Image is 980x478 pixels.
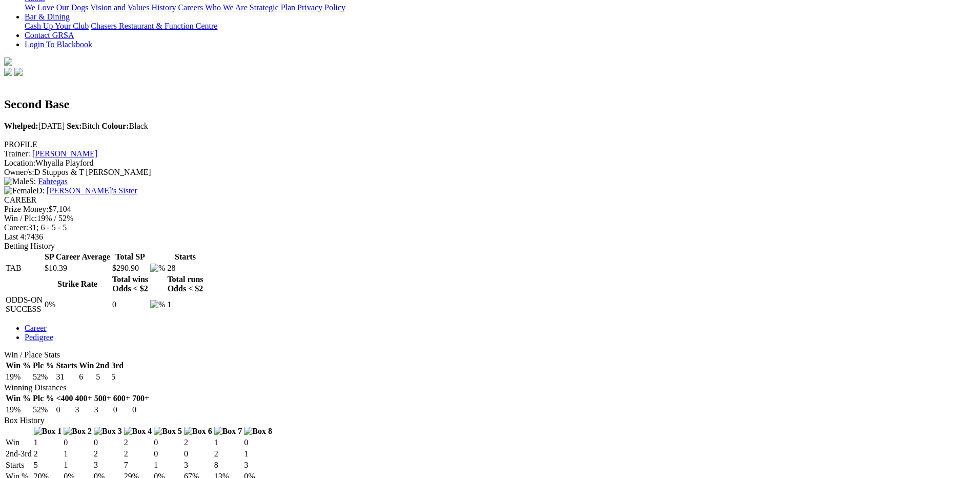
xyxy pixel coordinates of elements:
td: 1 [214,437,243,448]
img: facebook.svg [4,68,12,76]
th: Starts [55,361,77,371]
td: 52% [32,405,54,415]
td: 5 [33,460,63,470]
th: Total wins Odds < $2 [112,274,149,294]
td: 31 [55,372,77,382]
a: Vision and Values [90,3,149,12]
a: Login To Blackbook [25,40,92,49]
td: 0 [55,405,73,415]
img: Box 7 [214,427,242,436]
img: Box 6 [184,427,212,436]
td: 0 [113,405,131,415]
a: We Love Our Dogs [25,3,88,12]
a: Chasers Restaurant & Function Centre [91,22,217,30]
a: Privacy Policy [297,3,345,12]
a: [PERSON_NAME]'s Sister [47,186,137,195]
th: 2nd [95,361,110,371]
td: 1 [63,449,92,459]
td: 52% [32,372,54,382]
th: Win % [5,393,31,404]
img: % [150,264,165,273]
td: 1 [153,460,182,470]
td: 19% [5,405,31,415]
div: Whyalla Playford [4,158,968,168]
img: Female [4,186,36,195]
td: 0 [112,295,149,314]
span: Location: [4,158,35,167]
img: % [150,300,165,309]
img: Box 5 [154,427,182,436]
a: Strategic Plan [250,3,295,12]
td: 3 [75,405,93,415]
td: 6 [78,372,94,382]
td: Starts [5,460,32,470]
td: 0 [153,437,182,448]
td: Win [5,437,32,448]
span: Career: [4,223,28,232]
td: 3 [93,460,122,470]
th: Starts [167,252,203,262]
div: 31; 6 - 5 - 5 [4,223,968,232]
td: 28 [167,263,203,273]
td: 1 [63,460,92,470]
th: Win % [5,361,31,371]
img: Box 1 [34,427,62,436]
div: D Stuppos & T [PERSON_NAME] [4,168,968,177]
img: Box 8 [244,427,272,436]
td: 0 [183,449,213,459]
th: <400 [55,393,73,404]
span: D: [4,186,45,195]
td: $10.39 [44,263,111,273]
a: Careers [178,3,203,12]
b: Sex: [67,122,81,130]
div: 19% / 52% [4,214,968,223]
th: Plc % [32,361,54,371]
td: 2 [183,437,213,448]
td: 1 [33,437,63,448]
a: Career [25,324,47,332]
div: About [25,3,968,12]
div: 7436 [4,232,968,242]
span: S: [4,177,36,186]
td: 1 [167,295,203,314]
td: TAB [5,263,43,273]
span: Bitch [67,122,99,130]
td: 2nd-3rd [5,449,32,459]
td: 2 [33,449,63,459]
td: 1 [243,449,273,459]
a: Contact GRSA [25,31,74,39]
td: 5 [95,372,110,382]
img: Box 4 [124,427,152,436]
span: Prize Money: [4,205,49,213]
td: 7 [124,460,153,470]
td: 0 [243,437,273,448]
a: Pedigree [25,333,53,342]
th: 400+ [75,393,93,404]
td: 8 [214,460,243,470]
td: 0 [93,437,122,448]
td: 0 [132,405,150,415]
th: Plc % [32,393,54,404]
a: Who We Are [205,3,248,12]
img: twitter.svg [14,68,23,76]
td: 0 [153,449,182,459]
a: [PERSON_NAME] [32,149,97,158]
td: ODDS-ON SUCCESS [5,295,43,314]
th: SP Career Average [44,252,111,262]
img: logo-grsa-white.png [4,57,12,66]
td: 2 [93,449,122,459]
div: CAREER [4,195,968,205]
a: Fabregas [38,177,68,186]
div: Winning Distances [4,383,968,392]
span: Last 4: [4,232,27,241]
th: Strike Rate [44,274,111,294]
b: Colour: [101,122,129,130]
td: 19% [5,372,31,382]
td: 2 [214,449,243,459]
th: 500+ [94,393,112,404]
img: Box 2 [64,427,92,436]
th: 3rd [111,361,124,371]
img: Box 3 [94,427,122,436]
th: 600+ [113,393,131,404]
b: Whelped: [4,122,38,130]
